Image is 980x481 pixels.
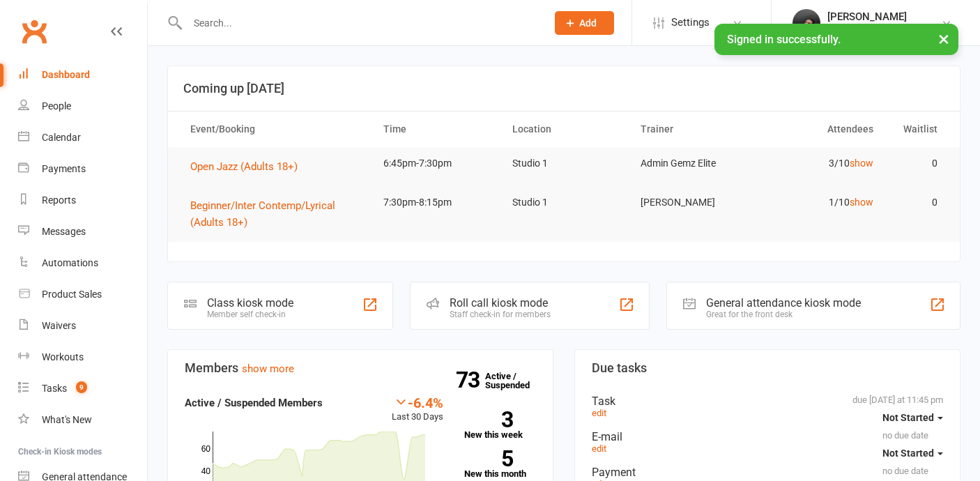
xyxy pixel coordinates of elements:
[793,9,820,37] img: thumb_image1739337055.png
[190,160,298,173] span: Open Jazz (Adults 18+)
[178,112,371,147] th: Event/Booking
[42,351,84,362] div: Workouts
[18,185,147,216] a: Reports
[18,310,147,342] a: Waivers
[450,310,551,319] div: Staff check-in for members
[757,186,886,219] td: 1/10
[931,24,956,54] button: ×
[18,279,147,310] a: Product Sales
[464,409,513,430] strong: 3
[628,112,757,147] th: Trainer
[850,158,873,169] a: show
[592,395,943,408] div: Task
[371,112,500,147] th: Time
[882,412,934,423] span: Not Started
[464,411,537,439] a: 3New this week
[706,296,861,310] div: General attendance kiosk mode
[579,17,597,29] span: Add
[555,11,614,35] button: Add
[242,362,294,375] a: show more
[185,397,323,409] strong: Active / Suspended Members
[190,158,307,175] button: Open Jazz (Adults 18+)
[882,405,943,430] button: Not Started
[371,186,500,219] td: 7:30pm-8:15pm
[183,82,944,96] h3: Coming up [DATE]
[886,112,950,147] th: Waitlist
[882,448,934,459] span: Not Started
[42,69,90,80] div: Dashboard
[42,257,98,268] div: Automations
[190,197,358,231] button: Beginner/Inter Contemp/Lyrical (Adults 18+)
[18,216,147,247] a: Messages
[671,7,710,38] span: Settings
[185,361,536,375] h3: Members
[42,132,81,143] div: Calendar
[183,13,537,33] input: Search...
[727,33,841,46] span: Signed in successfully.
[757,147,886,180] td: 3/10
[18,153,147,185] a: Payments
[18,91,147,122] a: People
[592,466,943,479] div: Payment
[706,310,861,319] div: Great for the front desk
[18,373,147,404] a: Tasks 9
[500,147,629,180] td: Studio 1
[592,430,943,443] div: E-mail
[882,441,943,466] button: Not Started
[18,404,147,436] a: What's New
[827,23,932,36] div: Gemz Elite Dance Studio
[371,147,500,180] td: 6:45pm-7:30pm
[456,369,485,390] strong: 73
[42,383,67,394] div: Tasks
[42,163,86,174] div: Payments
[500,186,629,219] td: Studio 1
[592,443,606,454] a: edit
[18,122,147,153] a: Calendar
[42,289,102,300] div: Product Sales
[464,448,513,469] strong: 5
[207,310,293,319] div: Member self check-in
[628,186,757,219] td: [PERSON_NAME]
[42,414,92,425] div: What's New
[485,361,546,400] a: 73Active / Suspended
[886,147,950,180] td: 0
[500,112,629,147] th: Location
[76,381,87,393] span: 9
[18,342,147,373] a: Workouts
[886,186,950,219] td: 0
[592,361,943,375] h3: Due tasks
[757,112,886,147] th: Attendees
[592,408,606,418] a: edit
[207,296,293,310] div: Class kiosk mode
[827,10,932,23] div: [PERSON_NAME]
[450,296,551,310] div: Roll call kiosk mode
[42,226,86,237] div: Messages
[392,395,443,425] div: Last 30 Days
[190,199,335,229] span: Beginner/Inter Contemp/Lyrical (Adults 18+)
[464,450,537,478] a: 5New this month
[17,14,52,49] a: Clubworx
[42,194,76,206] div: Reports
[42,320,76,331] div: Waivers
[628,147,757,180] td: Admin Gemz Elite
[850,197,873,208] a: show
[18,247,147,279] a: Automations
[392,395,443,410] div: -6.4%
[42,100,71,112] div: People
[18,59,147,91] a: Dashboard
